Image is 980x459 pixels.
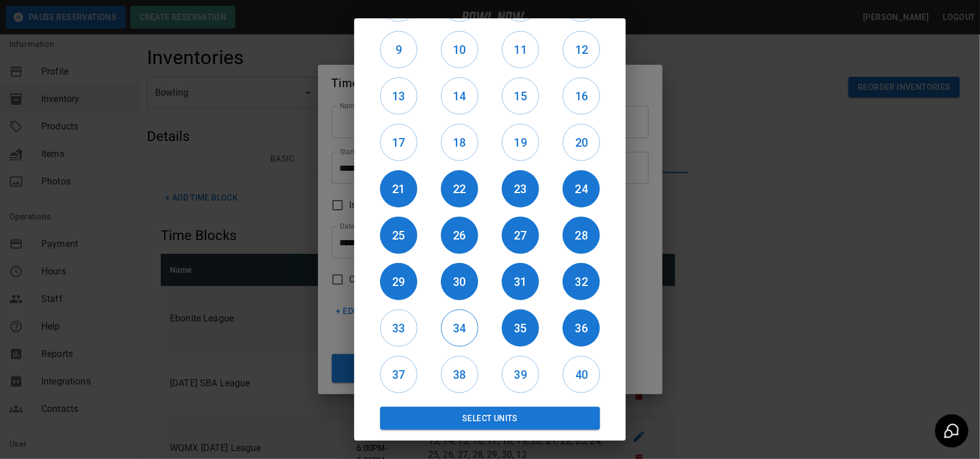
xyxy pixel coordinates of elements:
[502,309,539,347] button: 35
[381,87,417,105] h6: 13
[563,309,600,347] button: 36
[563,226,600,245] h6: 28
[381,366,417,384] h6: 37
[563,170,600,207] button: 24
[563,41,599,59] h6: 12
[563,217,600,254] button: 28
[380,170,417,207] button: 21
[380,180,417,198] h6: 21
[563,366,599,384] h6: 40
[563,77,600,115] button: 16
[563,263,600,300] button: 32
[502,124,539,161] button: 19
[441,217,478,254] button: 26
[380,407,600,430] button: Select Units
[502,366,539,384] h6: 39
[563,31,600,68] button: 12
[380,77,417,115] button: 13
[502,87,539,105] h6: 15
[441,263,478,300] button: 30
[380,309,417,347] button: 33
[380,263,417,300] button: 29
[441,273,478,291] h6: 30
[502,134,539,152] h6: 19
[441,170,478,207] button: 22
[502,77,539,115] button: 15
[563,180,600,198] h6: 24
[502,226,539,245] h6: 27
[502,356,539,393] button: 39
[380,217,417,254] button: 25
[441,226,478,245] h6: 26
[502,263,539,300] button: 31
[502,273,539,291] h6: 31
[502,41,539,59] h6: 11
[441,366,478,384] h6: 38
[502,217,539,254] button: 27
[381,319,417,338] h6: 33
[441,41,478,59] h6: 10
[563,273,600,291] h6: 32
[380,124,417,161] button: 17
[502,31,539,68] button: 11
[563,124,600,161] button: 20
[502,170,539,207] button: 23
[563,134,599,152] h6: 20
[381,134,417,152] h6: 17
[441,124,478,161] button: 18
[380,356,417,393] button: 37
[502,319,539,338] h6: 35
[563,356,600,393] button: 40
[441,77,478,115] button: 14
[441,356,478,393] button: 38
[441,180,478,198] h6: 22
[441,31,478,68] button: 10
[563,87,599,105] h6: 16
[441,87,478,105] h6: 14
[441,319,478,338] h6: 34
[380,31,417,68] button: 9
[563,319,600,338] h6: 36
[381,41,417,59] h6: 9
[380,273,417,291] h6: 29
[441,309,478,347] button: 34
[380,226,417,245] h6: 25
[502,180,539,198] h6: 23
[441,134,478,152] h6: 18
